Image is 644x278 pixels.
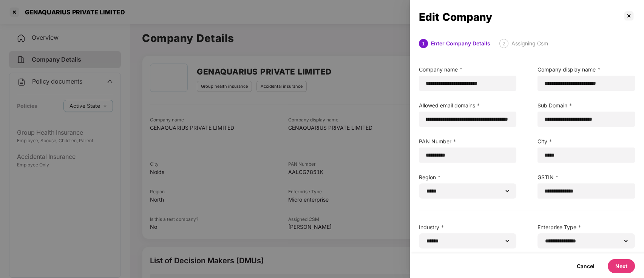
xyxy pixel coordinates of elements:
[419,101,516,110] label: Allowed email domains
[511,39,548,48] div: Assigning Csm
[537,137,635,146] label: City
[419,173,516,182] label: Region
[422,41,425,47] span: 1
[419,137,516,146] label: PAN Number
[502,41,505,47] span: 2
[608,259,635,273] button: Next
[419,13,623,21] div: Edit Company
[537,223,635,231] label: Enterprise Type
[419,223,516,231] label: Industry
[569,259,602,273] button: Cancel
[537,101,635,110] label: Sub Domain
[537,65,635,74] label: Company display name
[419,65,516,74] label: Company name
[537,173,635,182] label: GSTIN
[431,39,490,48] div: Enter Company Details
